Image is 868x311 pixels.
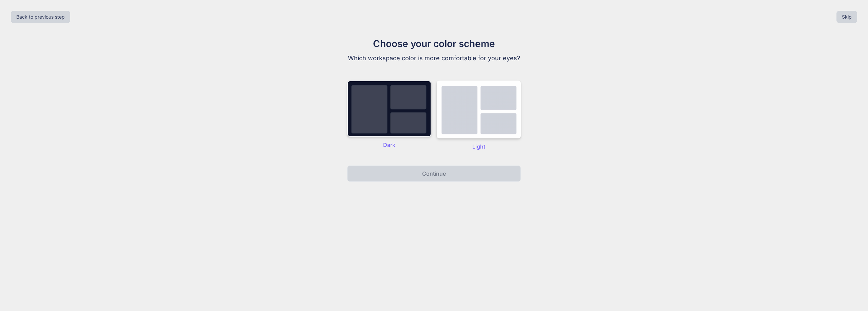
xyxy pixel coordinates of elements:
[422,170,446,178] p: Continue
[11,11,70,23] button: Back to previous step
[347,165,521,182] button: Continue
[347,141,431,149] p: Dark
[437,81,521,138] img: dark
[320,53,548,63] p: Which workspace color is more comfortable for your eyes?
[836,11,857,23] button: Skip
[437,142,521,151] p: Light
[347,81,431,137] img: dark
[320,37,548,51] h1: Choose your color scheme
